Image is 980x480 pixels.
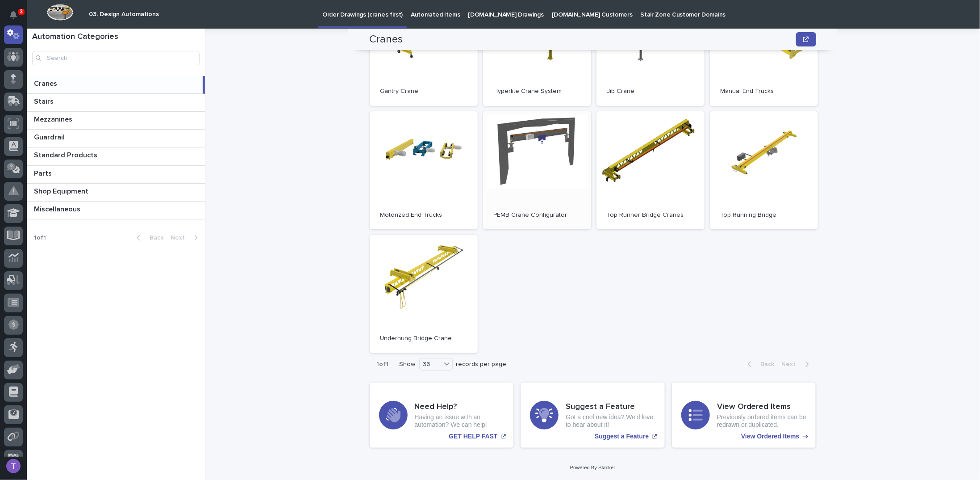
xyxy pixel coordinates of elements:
a: GuardrailGuardrail [27,130,205,147]
a: PartsParts [27,166,205,184]
a: Top Runner Bridge Cranes [596,111,705,230]
input: Search [32,51,200,65]
button: Back [741,360,778,368]
p: records per page [456,361,507,368]
p: Hyperlite Crane System [494,88,580,95]
a: StairsStairs [27,94,205,112]
p: Previously ordered items can be redrawn or duplicated. [717,413,807,429]
a: Standard ProductsStandard Products [27,147,205,165]
p: Shop Equipment [34,185,90,196]
span: Next [171,235,190,241]
h3: Need Help? [415,402,505,412]
a: Top Running Bridge [710,111,818,230]
a: GET HELP FAST [370,383,514,448]
a: CranesCranes [27,76,205,94]
p: Jib Crane [607,88,694,95]
p: 1 of 1 [27,227,53,249]
p: Standard Products [34,149,99,160]
button: Next [778,360,816,368]
p: Gantry Crane [380,88,467,95]
span: Next [782,361,801,367]
p: Manual End Trucks [721,88,807,95]
a: MiscellaneousMiscellaneous [27,202,205,219]
img: Workspace Logo [47,4,73,21]
h1: Automation Categories [32,32,200,42]
p: Got a cool new idea? We'd love to hear about it! [566,413,655,429]
button: Back [129,234,167,242]
button: Notifications [4,5,23,24]
span: Back [144,235,163,241]
p: Having an issue with an automation? We can help! [415,413,505,429]
div: 36 [420,360,441,369]
p: Stairs [34,96,55,106]
p: Miscellaneous [34,203,82,214]
a: PEMB Crane Configurator [483,111,591,230]
p: 3 [20,8,23,15]
a: Powered By Stacker [570,465,615,470]
p: Cranes [34,78,59,88]
p: Top Running Bridge [721,211,807,219]
p: Top Runner Bridge Cranes [607,211,694,219]
button: Next [167,234,205,242]
p: Suggest a Feature [595,433,649,440]
p: Parts [34,168,54,178]
a: Suggest a Feature [521,383,665,448]
p: GET HELP FAST [449,433,497,440]
p: Guardrail [34,131,67,142]
button: users-avatar [4,457,23,476]
p: Motorized End Trucks [380,211,467,219]
h3: View Ordered Items [717,402,807,412]
div: Notifications3 [11,11,23,25]
p: Mezzanines [34,114,74,124]
p: Show [400,361,416,368]
a: Shop EquipmentShop Equipment [27,184,205,202]
p: Underhung Bridge Crane [380,335,467,342]
p: 1 of 1 [370,354,396,375]
a: Underhung Bridge Crane [370,235,478,353]
p: View Ordered Items [741,433,799,440]
h3: Suggest a Feature [566,402,655,412]
p: PEMB Crane Configurator [494,211,580,219]
span: Back [755,361,775,367]
a: Motorized End Trucks [370,111,478,230]
a: View Ordered Items [672,383,816,448]
h2: 03. Design Automations [89,11,159,18]
a: MezzaninesMezzanines [27,112,205,130]
h2: Cranes [370,33,403,46]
